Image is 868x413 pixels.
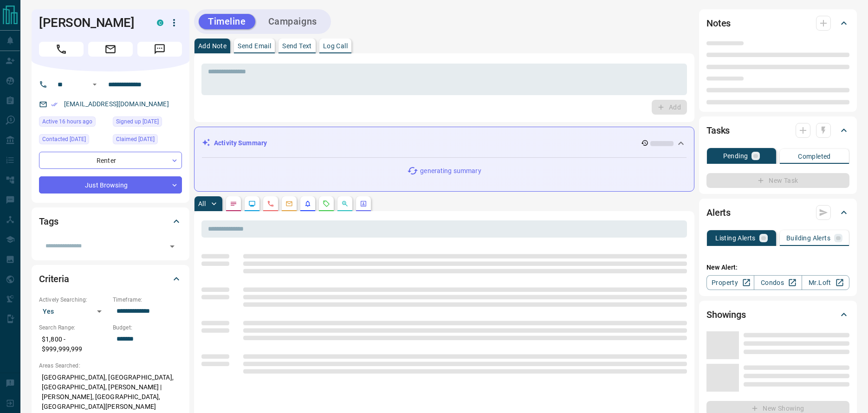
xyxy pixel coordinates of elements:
svg: Listing Alerts [304,200,311,207]
div: Alerts [706,201,849,224]
a: Mr.Loft [802,275,849,290]
a: [EMAIL_ADDRESS][DOMAIN_NAME] [64,100,169,108]
p: Areas Searched: [39,361,182,370]
button: Open [89,79,100,90]
div: Sat Jul 26 2025 [39,134,108,147]
p: Send Text [282,43,312,49]
div: Tags [39,210,182,232]
div: Renter [39,152,182,169]
p: Add Note [198,43,227,49]
span: Message [137,42,182,57]
h2: Tasks [706,123,730,138]
svg: Calls [267,200,274,207]
svg: Notes [230,200,237,207]
p: Log Call [323,43,348,49]
div: Wed Jul 02 2025 [113,134,182,147]
h2: Alerts [706,205,731,220]
svg: Opportunities [341,200,349,207]
svg: Agent Actions [360,200,367,207]
span: Active 16 hours ago [42,117,92,126]
svg: Email Verified [51,101,58,108]
button: Campaigns [259,14,326,29]
a: Property [706,275,754,290]
span: Signed up [DATE] [116,117,159,126]
p: $1,800 - $999,999,999 [39,332,108,357]
p: Listing Alerts [715,235,756,241]
p: Timeframe: [113,296,182,304]
p: Activity Summary [214,138,267,148]
p: Building Alerts [786,235,830,241]
p: Search Range: [39,323,108,332]
p: All [198,200,206,207]
span: Contacted [DATE] [42,135,86,144]
h2: Tags [39,214,58,229]
span: Claimed [DATE] [116,135,155,144]
button: Timeline [199,14,255,29]
div: Just Browsing [39,176,182,194]
p: Completed [798,153,831,160]
svg: Lead Browsing Activity [248,200,256,207]
svg: Emails [285,200,293,207]
h2: Criteria [39,271,69,286]
h2: Notes [706,16,731,31]
div: Notes [706,12,849,34]
p: Budget: [113,323,182,332]
span: Email [88,42,133,57]
svg: Requests [323,200,330,207]
p: Send Email [238,43,271,49]
div: Tasks [706,119,849,142]
div: Sat Mar 30 2024 [113,116,182,129]
h2: Showings [706,307,746,322]
div: Sun Oct 12 2025 [39,116,108,129]
p: Pending [723,153,748,159]
p: generating summary [420,166,481,176]
p: Actively Searching: [39,296,108,304]
a: Condos [754,275,802,290]
button: Open [166,240,179,253]
div: Yes [39,304,108,319]
span: Call [39,42,84,57]
div: Showings [706,303,849,326]
h1: [PERSON_NAME] [39,15,143,30]
div: Activity Summary [202,135,687,152]
p: New Alert: [706,263,849,272]
div: Criteria [39,268,182,290]
div: condos.ca [157,19,163,26]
